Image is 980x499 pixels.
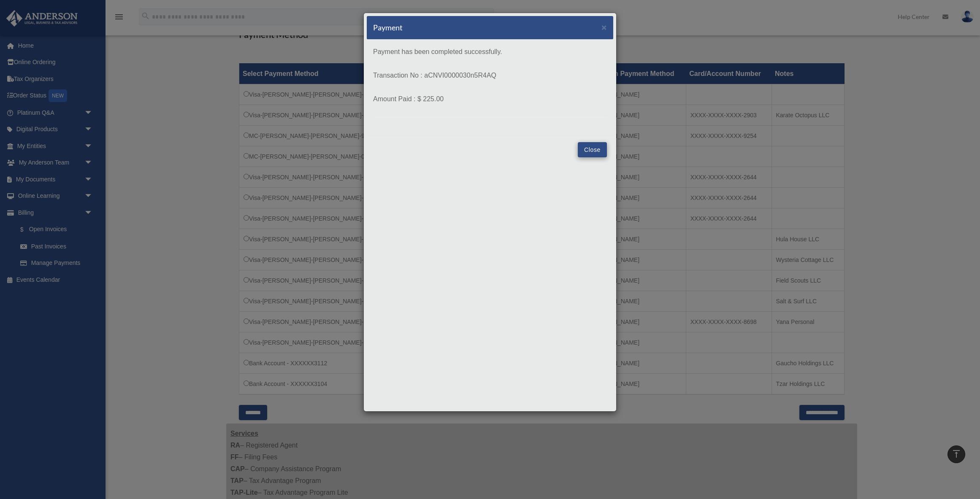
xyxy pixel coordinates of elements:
[601,22,607,32] span: ×
[373,93,607,105] p: Amount Paid : $ 225.00
[373,22,403,33] h5: Payment
[373,46,607,58] p: Payment has been completed successfully.
[373,70,607,81] p: Transaction No : aCNVI0000030n5R4AQ
[601,23,607,32] button: Close
[578,142,607,157] button: Close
